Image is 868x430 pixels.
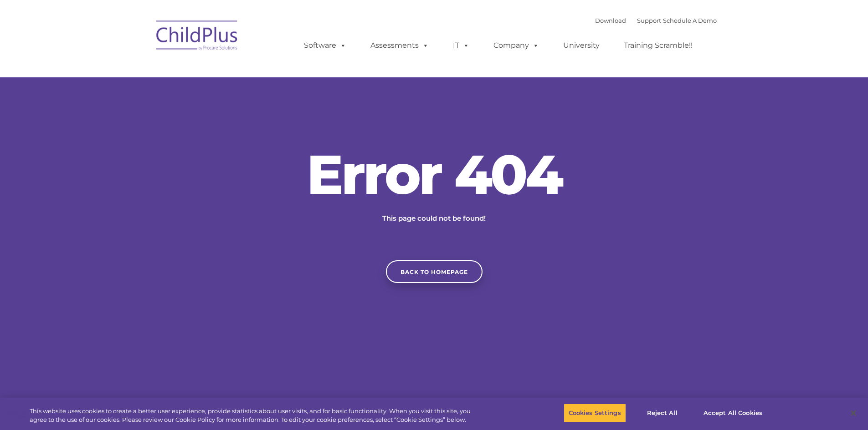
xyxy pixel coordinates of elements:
a: Schedule A Demo [663,17,717,24]
button: Accept All Cookies [699,404,767,423]
font: | [595,17,717,24]
a: Training Scramble!! [615,36,702,55]
a: Support [637,17,661,24]
div: This website uses cookies to create a better user experience, provide statistics about user visit... [30,407,478,425]
a: Download [595,17,626,24]
a: Software [295,36,355,55]
a: IT [444,36,478,55]
a: University [554,36,609,55]
p: This page could not be found! [339,213,530,224]
a: Assessments [361,36,438,55]
button: Close [843,403,863,423]
img: ChildPlus by Procare Solutions [152,14,243,60]
a: Back to homepage [386,260,483,283]
button: Cookies Settings [564,404,626,423]
h2: Error 404 [298,147,571,202]
a: Company [484,36,548,55]
button: Reject All [634,404,691,423]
